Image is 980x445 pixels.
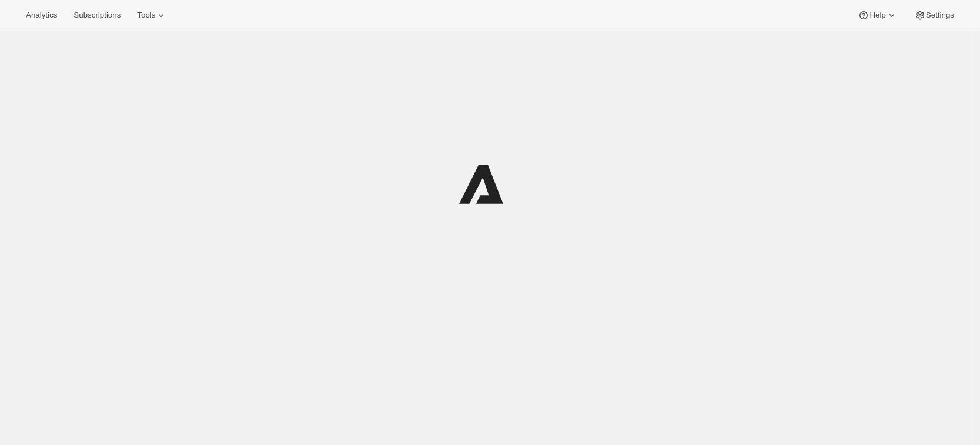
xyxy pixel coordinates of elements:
span: Analytics [26,11,57,20]
button: Tools [130,7,174,24]
span: Settings [926,11,954,20]
span: Tools [137,11,155,20]
button: Analytics [19,7,64,24]
button: Help [851,7,904,24]
span: Subscriptions [73,11,121,20]
button: Subscriptions [66,7,128,24]
span: Help [869,11,885,20]
button: Settings [907,7,961,24]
